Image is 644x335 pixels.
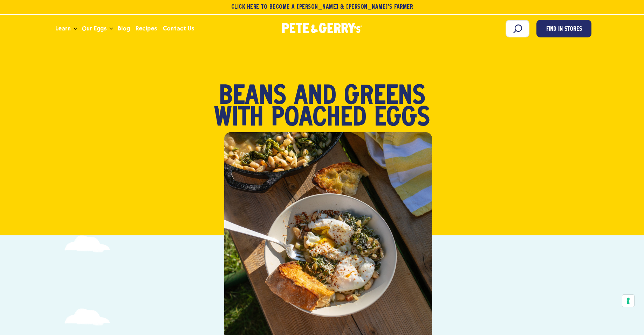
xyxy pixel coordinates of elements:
[622,295,634,307] button: Your consent preferences for tracking technologies
[74,28,77,30] button: Open the dropdown menu for Learn
[160,19,197,38] a: Contact Us
[115,19,133,38] a: Blog
[506,20,529,37] input: Search
[271,108,366,129] span: Poached
[163,24,194,33] span: Contact Us
[118,24,130,33] span: Blog
[536,20,591,37] a: Find in Stores
[82,24,107,33] span: Our Eggs
[219,86,286,108] span: Beans
[344,86,425,108] span: Greens
[133,19,160,38] a: Recipes
[53,19,74,38] a: Learn
[109,28,113,30] button: Open the dropdown menu for Our Eggs
[79,19,109,38] a: Our Eggs
[55,24,71,33] span: Learn
[136,24,157,33] span: Recipes
[294,86,336,108] span: and
[546,25,582,34] span: Find in Stores
[214,108,263,129] span: with
[374,108,430,129] span: Eggs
